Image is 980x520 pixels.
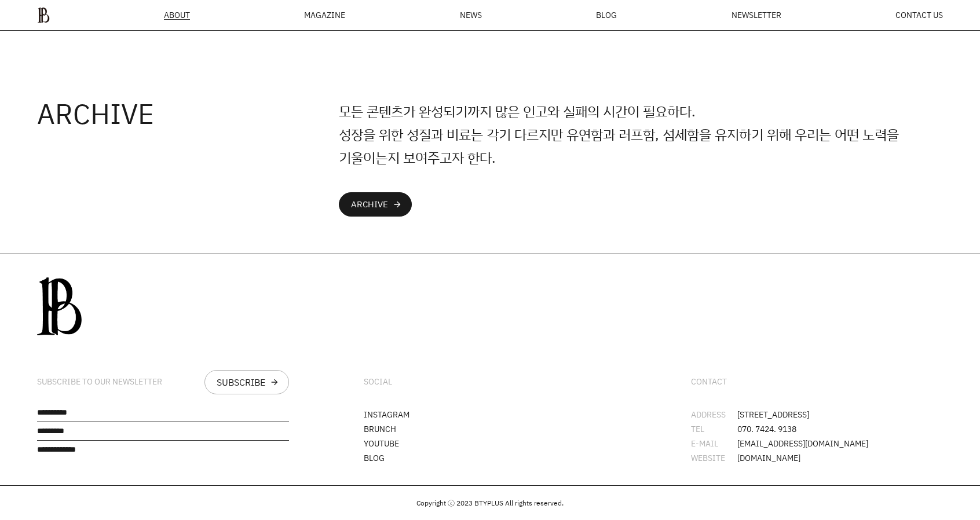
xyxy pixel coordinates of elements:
[304,11,345,19] div: MAGAZINE
[737,425,796,433] span: 070. 7424. 9138
[339,192,412,217] a: ARCHIVEarrow_forward
[691,411,737,419] div: ADDRESS
[393,200,402,209] div: arrow_forward
[37,277,82,335] img: 0afca24db3087.png
[364,423,396,434] a: BRUNCH
[164,11,190,19] span: ABOUT
[691,425,737,433] div: TEL
[37,377,162,387] div: SUBSCRIBE TO OUR NEWSLETTER
[596,11,617,19] a: BLOG
[737,454,800,462] span: [DOMAIN_NAME]
[364,409,409,420] a: INSTAGRAM
[164,11,190,20] a: ABOUT
[217,378,265,387] div: SUBSCRIBE
[364,438,399,449] a: YOUTUBE
[460,11,482,19] a: NEWS
[691,411,943,419] li: [STREET_ADDRESS]
[732,11,781,19] a: NEWSLETTER
[691,454,737,462] div: WEBSITE
[37,7,50,23] img: ba379d5522eb3.png
[270,378,279,387] div: arrow_forward
[691,440,737,448] div: E-MAIL
[691,377,727,387] div: CONTACT
[37,100,339,127] h4: ARCHIVE
[351,200,388,209] div: ARCHIVE
[364,452,385,463] a: BLOG
[339,100,943,169] p: 모든 콘텐츠가 완성되기까지 많은 인고와 실패의 시간이 필요하다. 성장을 위한 성질과 비료는 각기 다르지만 유연함과 러프함, 섬세함을 유지하기 위해 우리는 어떤 노력을 기울이는...
[364,377,392,387] div: SOCIAL
[895,11,943,19] a: CONTACT US
[737,440,868,448] span: [EMAIL_ADDRESS][DOMAIN_NAME]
